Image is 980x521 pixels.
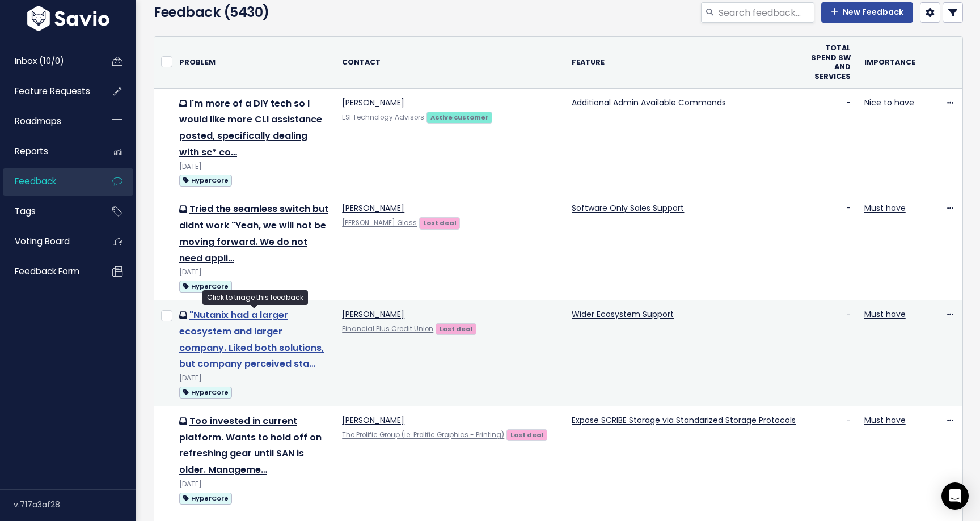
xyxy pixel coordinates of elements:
[426,111,492,122] a: Active customer
[821,2,913,23] a: New Feedback
[436,323,476,334] a: Lost deal
[864,202,906,214] a: Must have
[172,37,335,88] th: Problem
[3,48,94,74] a: Inbox (10/0)
[342,308,404,320] a: [PERSON_NAME]
[179,175,232,187] span: HyperCore
[179,493,232,505] span: HyperCore
[15,145,48,157] span: Reports
[423,218,457,227] strong: Lost deal
[572,97,726,108] a: Additional Admin Available Commands
[179,414,322,476] a: Too invested in current platform. Wants to hold off on refreshing gear until SAN is older. Manageme…
[3,138,94,164] a: Reports
[3,168,94,194] a: Feedback
[15,85,90,97] span: Feature Requests
[510,430,544,439] strong: Lost deal
[179,372,328,384] div: [DATE]
[342,97,404,108] a: [PERSON_NAME]
[14,490,136,519] div: v.717a3af28
[572,414,796,426] a: Expose SCRIBE Storage via Standarized Storage Protocols
[24,6,112,31] img: logo-white.9d6f32f41409.svg
[179,97,322,159] a: I'm more of a DIY tech so I would like more CLI assistance posted, specifically dealing with sc* co…
[419,217,460,228] a: Lost deal
[506,429,547,440] a: Lost deal
[802,406,857,512] td: -
[15,235,70,247] span: Voting Board
[179,202,328,264] a: Tried the seamless switch but didnt work "Yeah, we will not be moving forward. We do not need appli…
[179,266,328,278] div: [DATE]
[179,281,232,293] span: HyperCore
[179,491,232,505] a: HyperCore
[3,78,94,104] a: Feature Requests
[864,97,914,108] a: Nice to have
[15,205,36,217] span: Tags
[3,259,94,285] a: Feedback form
[3,198,94,225] a: Tags
[3,228,94,255] a: Voting Board
[864,414,906,426] a: Must have
[572,308,674,320] a: Wider Ecosystem Support
[342,202,404,214] a: [PERSON_NAME]
[342,113,424,122] a: ESI Technology Advisors
[430,113,489,122] strong: Active customer
[202,290,308,305] div: Click to triage this feedback
[342,218,417,227] a: [PERSON_NAME] Glass
[857,37,922,88] th: Importance
[802,194,857,300] td: -
[15,175,56,187] span: Feedback
[941,482,969,510] div: Open Intercom Messenger
[179,387,232,399] span: HyperCore
[342,430,504,439] a: The Prolific Group (ie: Prolific Graphics - Printing)
[717,2,814,23] input: Search feedback...
[565,37,802,88] th: Feature
[179,385,232,399] a: HyperCore
[15,115,61,127] span: Roadmaps
[440,324,473,333] strong: Lost deal
[179,478,328,490] div: [DATE]
[179,173,232,187] a: HyperCore
[15,55,64,67] span: Inbox (10/0)
[802,300,857,406] td: -
[179,161,328,173] div: [DATE]
[154,2,412,23] h4: Feedback (5430)
[342,324,433,333] a: Financial Plus Credit Union
[179,279,232,293] a: HyperCore
[335,37,565,88] th: Contact
[15,265,79,277] span: Feedback form
[802,88,857,194] td: -
[864,308,906,320] a: Must have
[342,414,404,426] a: [PERSON_NAME]
[802,37,857,88] th: Total Spend SW and Services
[572,202,684,214] a: Software Only Sales Support
[3,108,94,134] a: Roadmaps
